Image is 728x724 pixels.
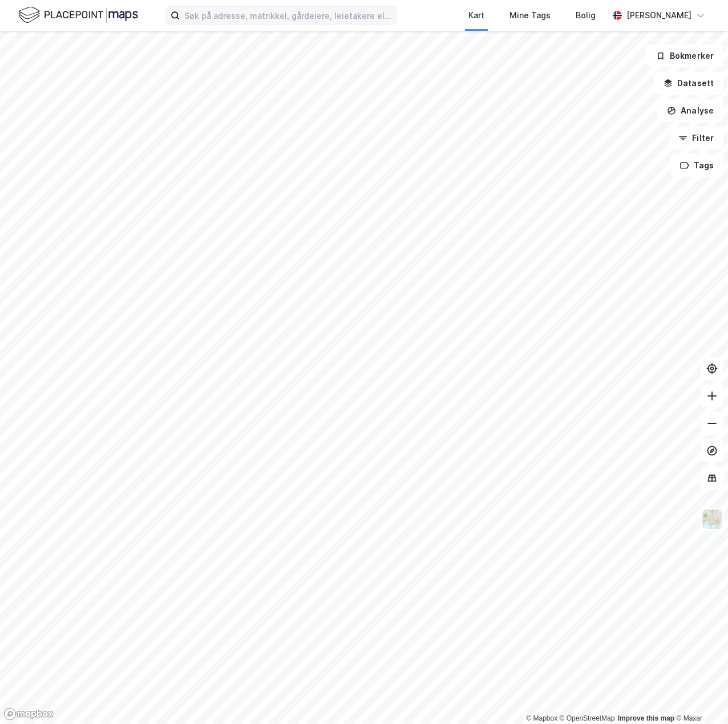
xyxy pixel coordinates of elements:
[180,7,396,24] input: Søk på adresse, matrikkel, gårdeiere, leietakere eller personer
[3,707,54,721] a: Mapbox homepage
[646,45,723,67] button: Bokmerker
[18,5,138,25] img: logo.f888ab2527a4732fd821a326f86c7f29.svg
[560,714,615,722] a: OpenStreetMap
[657,99,723,122] button: Analyse
[701,508,723,530] img: Z
[671,669,728,724] iframe: Chat Widget
[526,714,557,722] a: Mapbox
[509,9,551,22] div: Mine Tags
[626,9,691,22] div: [PERSON_NAME]
[671,669,728,724] div: Kontrollprogram for chat
[669,127,723,149] button: Filter
[654,72,723,95] button: Datasett
[468,9,484,22] div: Kart
[576,9,596,22] div: Bolig
[670,154,723,177] button: Tags
[618,714,674,722] a: Improve this map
